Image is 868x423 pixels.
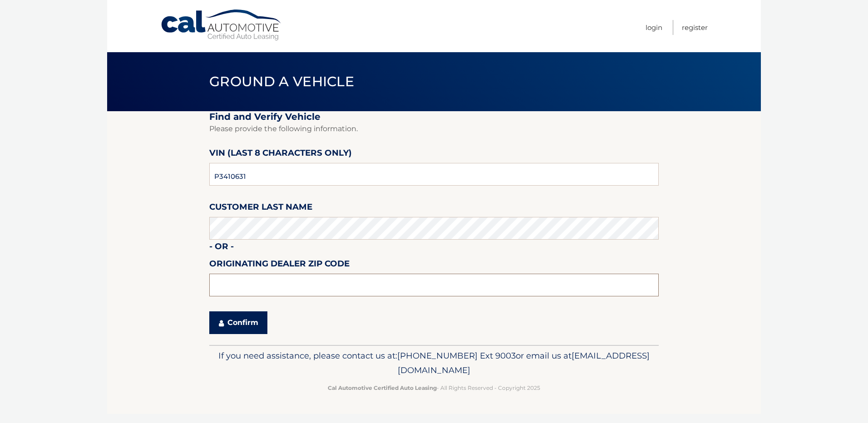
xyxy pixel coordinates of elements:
a: Cal Automotive [160,9,283,41]
span: [PHONE_NUMBER] Ext 9003 [397,350,516,361]
label: VIN (last 8 characters only) [209,146,352,163]
h2: Find and Verify Vehicle [209,111,659,123]
p: - All Rights Reserved - Copyright 2025 [215,383,653,393]
button: Confirm [209,311,267,334]
p: Please provide the following information. [209,123,659,135]
label: Customer Last Name [209,200,312,217]
p: If you need assistance, please contact us at: or email us at [215,349,653,378]
label: - or - [209,240,234,256]
a: Register [682,20,708,35]
span: Ground a Vehicle [209,73,354,90]
a: Login [646,20,662,35]
strong: Cal Automotive Certified Auto Leasing [328,384,437,391]
label: Originating Dealer Zip Code [209,257,350,274]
